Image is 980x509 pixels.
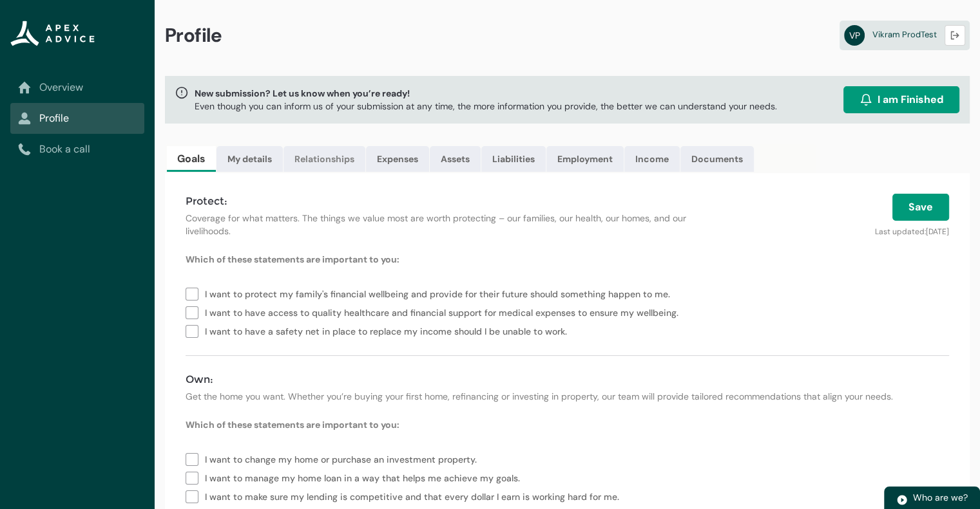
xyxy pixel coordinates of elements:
span: Vikram ProdTest [872,29,937,40]
span: I want to have access to quality healthcare and financial support for medical expenses to ensure ... [205,302,684,321]
lightning-formatted-date-time: [DATE] [926,227,949,237]
span: I want to have a safety net in place to replace my income should I be unable to work. [205,321,572,340]
p: Which of these statements are important to you: [186,418,949,431]
span: I am Finished [878,92,943,107]
img: Apex Advice Group [10,21,95,46]
span: Who are we? [913,492,968,503]
h4: Protect: [186,194,689,209]
h4: Own: [186,372,949,387]
button: I am Finished [843,86,959,113]
a: Goals [167,146,216,172]
img: alarm.svg [860,93,872,106]
p: Coverage for what matters. The things we value most are worth protecting – our families, our heal... [186,212,689,237]
p: Get the home you want. Whether you’re buying your first home, refinancing or investing in propert... [186,390,949,403]
a: Employment [546,146,624,172]
a: Relationships [283,146,365,172]
nav: Sub page [10,72,144,165]
a: Liabilities [481,146,546,172]
span: I want to protect my family's financial wellbeing and provide for their future should something h... [205,284,675,302]
p: Last updated: [705,221,949,237]
button: Logout [945,25,965,46]
span: New submission? Let us know when you’re ready! [195,87,777,100]
button: Save [892,194,949,221]
span: I want to make sure my lending is competitive and that every dollar I earn is working hard for me. [205,486,624,505]
a: Overview [18,80,137,95]
a: VPVikram ProdTest [840,21,970,50]
a: Expenses [366,146,429,172]
a: Income [624,146,680,172]
a: Assets [430,146,481,172]
p: Which of these statements are important to you: [186,253,949,266]
span: I want to change my home or purchase an investment property. [205,449,482,468]
span: I want to manage my home loan in a way that helps me achieve my goals. [205,468,525,486]
a: Documents [680,146,754,172]
p: Even though you can inform us of your submission at any time, the more information you provide, t... [195,100,777,113]
a: Profile [18,111,137,126]
span: Profile [165,23,222,48]
a: My details [216,146,283,172]
img: play.svg [896,494,908,506]
a: Book a call [18,142,137,157]
abbr: VP [844,25,865,46]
